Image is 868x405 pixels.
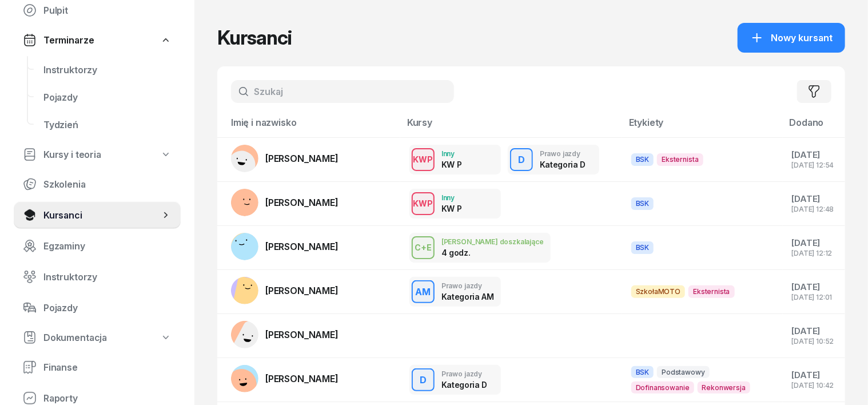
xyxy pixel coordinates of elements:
[409,152,438,166] div: KWP
[43,332,107,343] span: Dokumentacja
[540,160,586,169] div: Kategoria D
[14,263,181,291] a: Instruktorzy
[43,179,172,190] span: Szkolenia
[14,170,181,198] a: Szkolenia
[231,365,339,392] a: [PERSON_NAME]
[43,35,94,46] span: Terminarze
[783,117,845,138] th: Dodano
[792,249,836,257] div: [DATE] 12:12
[14,294,181,321] a: Pojazdy
[792,161,836,169] div: [DATE] 12:54
[400,117,622,138] th: Kursy
[415,372,431,388] div: D
[411,284,436,300] div: AM
[412,192,435,215] button: KWP
[657,153,703,165] span: Eksternista
[688,285,734,297] span: Eksternista
[43,149,101,160] span: Kursy i teoria
[792,382,836,389] div: [DATE] 10:42
[14,325,181,350] a: Dokumentacja
[217,117,400,138] th: Imię i nazwisko
[265,285,339,296] span: [PERSON_NAME]
[510,148,533,171] button: D
[43,272,172,283] span: Instruktorzy
[622,117,783,138] th: Etykiety
[792,150,836,160] div: [DATE]
[231,233,339,260] a: [PERSON_NAME]
[412,368,435,391] button: D
[265,329,339,340] span: [PERSON_NAME]
[441,282,494,289] div: Prawo jazdy
[231,321,339,348] a: [PERSON_NAME]
[631,241,654,253] span: BSK
[265,373,339,384] span: [PERSON_NAME]
[441,194,462,201] div: Inny
[631,382,694,394] span: Dofinansowanie
[792,205,836,213] div: [DATE] 12:48
[265,241,339,252] span: [PERSON_NAME]
[738,23,845,53] button: Nowy kursant
[43,303,172,313] span: Pojazdy
[513,152,529,168] div: D
[441,380,487,390] div: Kategoria D
[792,326,836,336] div: [DATE]
[771,33,833,43] span: Nowy kursant
[441,160,462,169] div: KW P
[792,337,836,345] div: [DATE] 10:52
[231,80,454,103] input: Szukaj
[43,393,172,404] span: Raporty
[265,197,339,208] span: [PERSON_NAME]
[14,27,181,53] a: Terminarze
[412,236,435,259] button: C+E
[34,84,181,111] a: Pojazdy
[441,248,501,257] div: 4 godz.
[412,148,435,171] button: KWP
[631,366,654,378] span: BSK
[217,27,292,48] h1: Kursanci
[792,194,836,204] div: [DATE]
[34,111,181,138] a: Tydzień
[441,150,462,157] div: Inny
[792,282,836,292] div: [DATE]
[441,204,462,213] div: KW P
[412,280,435,303] button: AM
[43,362,172,373] span: Finanse
[540,150,586,157] div: Prawo jazdy
[43,92,172,103] span: Pojazdy
[14,354,181,381] a: Finanse
[441,238,544,245] div: [PERSON_NAME] doszkalające
[231,145,339,172] a: [PERSON_NAME]
[441,292,494,301] div: Kategoria AM
[698,382,750,394] span: Rekonwersja
[631,153,654,165] span: BSK
[631,285,685,297] span: SzkołaMOTO
[410,240,436,255] div: C+E
[34,56,181,84] a: Instruktorzy
[265,153,339,164] span: [PERSON_NAME]
[43,210,160,221] span: Kursanci
[231,189,339,216] a: [PERSON_NAME]
[792,238,836,248] div: [DATE]
[441,370,487,378] div: Prawo jazdy
[657,366,709,378] span: Podstawowy
[14,201,181,229] a: Kursanci
[14,232,181,260] a: Egzaminy
[792,370,836,380] div: [DATE]
[409,196,438,211] div: KWP
[792,293,836,301] div: [DATE] 12:01
[43,241,172,252] span: Egzaminy
[43,5,172,16] span: Pulpit
[43,120,172,130] span: Tydzień
[14,142,181,167] a: Kursy i teoria
[43,65,172,76] span: Instruktorzy
[231,277,339,304] a: [PERSON_NAME]
[631,197,654,209] span: BSK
